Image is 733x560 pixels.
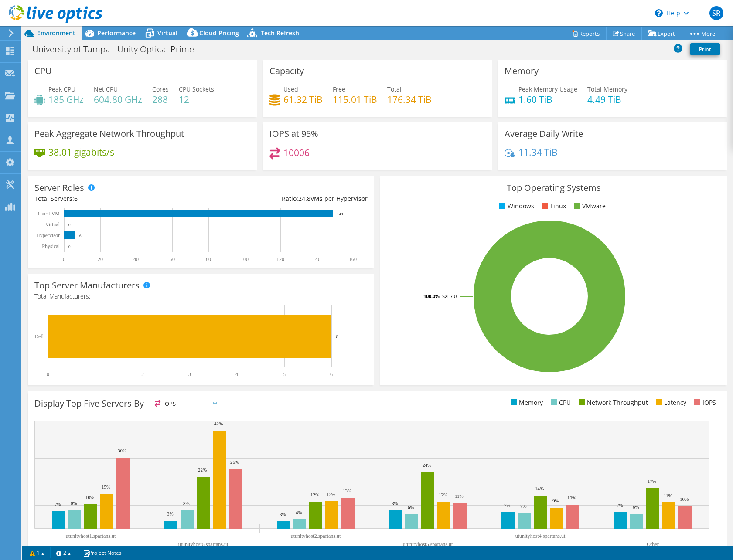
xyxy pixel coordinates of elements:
text: 3% [167,511,174,516]
text: 7% [617,502,623,508]
text: 20 [98,256,103,262]
span: Virtual [157,29,177,37]
span: IOPS [152,398,221,409]
a: Print [690,43,720,55]
span: Peak Memory Usage [518,85,577,93]
span: Peak CPU [48,85,75,93]
div: Ratio: VMs per Hypervisor [201,194,368,204]
span: Total Memory [587,85,627,93]
h4: 115.01 TiB [333,95,377,104]
text: 10% [680,496,689,502]
h1: University of Tampa - Unity Optical Prime [28,44,208,54]
text: utunityhost2.spartans.ut [291,533,341,539]
tspan: ESXi 7.0 [440,293,457,299]
h4: 12 [179,95,214,104]
text: Guest VM [38,210,60,217]
h3: CPU [34,66,52,76]
a: Reports [565,27,607,40]
text: 5 [283,371,286,377]
h4: Total Manufacturers: [34,292,368,301]
text: 40 [133,256,139,262]
h4: 288 [152,95,169,104]
text: 80 [206,256,211,262]
span: Performance [97,29,136,37]
text: 8% [71,500,77,506]
span: Cloud Pricing [199,29,239,37]
text: 60 [170,256,175,262]
h4: 604.80 GHz [94,95,142,104]
span: 6 [74,194,78,203]
text: utunityhost4.spartans.ut [515,533,566,539]
span: Total [387,85,402,93]
text: 15% [102,484,110,489]
text: 4% [296,510,302,515]
text: 12% [439,492,447,497]
text: 6 [330,371,333,377]
tspan: 100.0% [423,293,440,299]
h3: Peak Aggregate Network Throughput [34,129,184,139]
text: 7% [504,502,511,508]
text: 6 [336,334,338,339]
text: utunityhost1.spartans.ut [66,533,116,539]
text: 8% [392,501,398,506]
h3: Top Operating Systems [387,183,720,193]
text: 0 [68,244,71,249]
a: Share [606,27,642,40]
text: 3 [188,371,191,377]
text: Other [647,541,658,547]
a: 1 [24,547,51,558]
text: 0 [68,223,71,227]
h4: 176.34 TiB [387,95,432,104]
text: utunityhost6.spartans.ut [178,541,228,547]
span: SR [709,6,723,20]
span: Environment [37,29,75,37]
li: VMware [572,201,606,211]
text: 2 [141,371,144,377]
text: 1 [94,371,96,377]
text: 10% [85,495,94,500]
text: 6 [79,234,82,238]
text: 26% [230,459,239,465]
li: Latency [654,398,686,407]
text: Virtual [45,221,60,227]
h4: 38.01 gigabits/s [48,147,114,157]
text: Hypervisor [36,232,60,238]
text: 11% [455,493,464,499]
h3: Average Daily Write [505,129,583,139]
text: 14% [535,486,544,491]
text: 149 [337,212,343,216]
text: 17% [648,479,656,484]
h3: Memory [505,66,539,76]
text: 8% [183,501,190,506]
h4: 1.60 TiB [518,95,577,104]
text: 120 [276,256,284,262]
h3: IOPS at 95% [269,129,318,139]
span: Tech Refresh [261,29,299,37]
text: 100 [241,256,249,262]
span: Net CPU [94,85,118,93]
li: Memory [508,398,543,407]
a: More [682,27,722,40]
span: 24.8 [298,194,310,203]
svg: \n [655,9,663,17]
text: 30% [118,448,126,453]
text: 24% [423,462,431,468]
span: Free [333,85,345,93]
text: Dell [34,333,44,339]
h3: Top Server Manufacturers [34,281,140,290]
h4: 11.34 TiB [518,147,558,157]
text: 11% [664,493,672,498]
text: utunityhost5.spartans.ut [403,541,453,547]
text: 9% [552,498,559,503]
text: 7% [55,502,61,507]
text: 6% [633,504,639,509]
li: Linux [540,201,566,211]
text: 22% [198,467,207,472]
h4: 4.49 TiB [587,95,627,104]
span: 1 [90,292,94,300]
span: Cores [152,85,169,93]
text: 12% [310,492,319,497]
a: Project Notes [77,547,128,558]
h3: Capacity [269,66,304,76]
text: 0 [47,371,49,377]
